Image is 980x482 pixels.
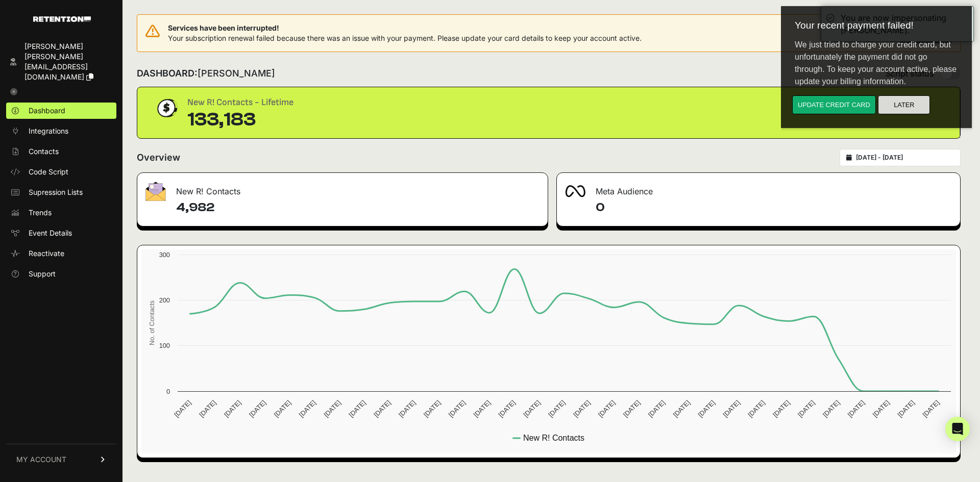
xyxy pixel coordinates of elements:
[97,95,149,114] button: Later
[29,228,72,238] span: Event Details
[6,184,116,200] a: Supression Lists
[168,23,642,33] span: Services have been interrupted!
[6,143,116,160] a: Contacts
[472,399,492,419] text: [DATE]
[29,146,59,157] span: Contacts
[6,164,116,180] a: Code Script
[771,399,791,419] text: [DATE]
[622,399,642,419] text: [DATE]
[154,95,179,121] img: dollar-coin-05c43ed7efb7bc0c12610022525b4bbbb207c7efeef5aecc26f025e68dcafac9.png
[29,187,83,197] span: Supression Lists
[721,399,741,419] text: [DATE]
[24,52,88,81] span: [PERSON_NAME][EMAIL_ADDRESS][DOMAIN_NAME]
[29,248,64,259] span: Reactivate
[372,399,392,419] text: [DATE]
[187,110,293,130] div: 133,183
[137,150,180,165] h2: Overview
[497,399,517,419] text: [DATE]
[597,399,617,419] text: [DATE]
[168,34,642,42] span: Your subscription renewal failed because there was an issue with your payment. Please update your...
[6,38,116,85] a: [PERSON_NAME] [PERSON_NAME][EMAIL_ADDRESS][DOMAIN_NAME]
[148,300,156,345] text: No. of Contacts
[447,399,467,419] text: [DATE]
[697,399,717,419] text: [DATE]
[6,245,116,262] a: Reactivate
[137,66,275,81] h2: DASHBOARD:
[323,399,342,419] text: [DATE]
[821,399,841,419] text: [DATE]
[176,199,540,216] h4: 4,982
[298,399,317,419] text: [DATE]
[248,399,267,419] text: [DATE]
[596,199,952,216] h4: 0
[159,251,170,259] text: 300
[223,399,242,419] text: [DATE]
[273,399,292,419] text: [DATE]
[921,399,941,419] text: [DATE]
[896,399,916,419] text: [DATE]
[522,399,542,419] text: [DATE]
[6,205,116,221] a: Trends
[572,399,592,419] text: [DATE]
[846,399,866,419] text: [DATE]
[6,31,185,95] div: We just tried to charge your credit card, but unfortunately the payment did not go through. To ke...
[945,417,970,441] div: Open Intercom Messenger
[347,399,367,419] text: [DATE]
[672,399,692,419] text: [DATE]
[547,399,567,419] text: [DATE]
[6,225,116,241] a: Event Details
[6,123,116,139] a: Integrations
[137,173,548,204] div: New R! Contacts
[29,167,68,177] span: Code Script
[6,444,116,475] a: MY ACCOUNT
[29,126,68,136] span: Integrations
[166,388,170,395] text: 0
[557,173,960,204] div: Meta Audience
[173,399,192,419] text: [DATE]
[565,185,585,197] img: fa-meta-2f981b61bb99beabf952f7030308934f19ce035c18b003e963880cc3fabeebb7.png
[198,68,275,79] span: [PERSON_NAME]
[159,342,170,349] text: 100
[6,12,185,31] div: Your recent payment failed!
[11,95,95,114] button: Update credit card
[6,266,116,282] a: Support
[397,399,417,419] text: [DATE]
[796,399,816,419] text: [DATE]
[523,434,584,442] text: New R! Contacts
[871,399,891,419] text: [DATE]
[6,103,116,119] a: Dashboard
[145,182,166,201] img: fa-envelope-19ae18322b30453b285274b1b8af3d052b27d846a4fbe8435d1a52b978f639a2.png
[746,399,766,419] text: [DATE]
[422,399,442,419] text: [DATE]
[647,399,667,419] text: [DATE]
[187,95,293,110] div: New R! Contacts - Lifetime
[24,41,112,52] div: [PERSON_NAME]
[29,208,52,218] span: Trends
[16,454,66,465] span: MY ACCOUNT
[29,106,65,116] span: Dashboard
[33,16,91,22] img: Retention.com
[159,296,170,304] text: 200
[198,399,217,419] text: [DATE]
[29,269,56,279] span: Support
